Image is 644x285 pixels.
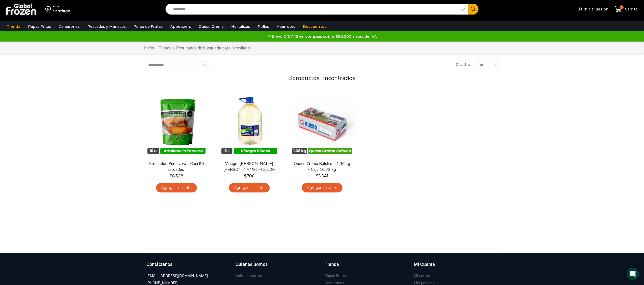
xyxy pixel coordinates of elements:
nav: Breadcrumb [144,45,251,51]
div: Open Intercom Messenger [627,268,639,280]
h3: Mi Cuenta [414,261,435,268]
a: [EMAIL_ADDRESS][DOMAIN_NAME] [146,273,208,279]
a: Appetizers [168,22,194,31]
select: Pedido de la tienda [144,61,209,69]
a: Pollos [255,22,272,31]
a: Tienda [159,45,172,51]
a: Pescados y Mariscos [85,22,128,31]
span: Mostrar [456,62,472,68]
a: Vinagre [PERSON_NAME] [PERSON_NAME] – Caja 20 litros [220,161,278,173]
a: Papas Fritas [325,273,346,279]
a: Pulpa de Frutas [131,22,165,31]
span: $ [170,174,172,178]
span: 3 [289,74,292,82]
button: Search button [468,4,478,15]
a: Sobre nosotros [236,273,262,279]
a: Papas Fritas [25,22,54,31]
h3: Papas Fritas [325,273,346,279]
div: Santiago [53,8,70,14]
h3: Contáctanos [146,261,172,268]
a: Agregar al carrito: “Queso Crema Rafulco - 1,36 kg - Caja 16,32 kg” [302,183,342,192]
bdi: 6.328 [170,174,183,178]
a: Descuentos [300,22,329,31]
a: Mi Cuenta [414,261,498,273]
a: Hortalizas [229,22,253,31]
h3: Sobre nosotros [236,273,262,279]
a: Camarones [56,22,82,31]
span: $ [244,174,246,178]
span: productos encontrados [292,74,355,82]
img: address-field-icon.svg [45,5,53,14]
a: Agregar al carrito: “Arrollados Primavera - Caja 80 unidades” [156,183,197,192]
span: Iniciar sesión [582,7,608,12]
a: Tienda [325,261,409,273]
a: Arrollados Primavera – Caja 80 unidades [147,161,205,173]
span: Carrito [624,7,638,12]
bdi: 5.541 [316,174,328,178]
h3: Tienda [325,261,339,268]
h3: [EMAIL_ADDRESS][DOMAIN_NAME] [146,273,208,279]
a: Agregar al carrito: “Vinagre Blanco Traverso - Caja 20 litros” [229,183,270,192]
h3: Quiénes Somos [236,261,268,268]
a: Queso Crema [196,22,226,31]
a: Inicio [144,45,154,51]
a: Abarrotes [274,22,298,31]
a: Iniciar sesión [577,4,608,14]
span: 0 [620,5,624,9]
div: Enviar a [53,5,70,8]
a: Queso Crema Rafulco – 1,36 kg – Caja 16,32 kg [293,161,351,173]
a: Quiénes Somos [236,261,320,273]
bdi: 700 [244,174,255,178]
a: Tienda [4,22,23,31]
span: $ [316,174,318,178]
h3: Mi carrito [414,273,430,279]
a: Contáctanos [146,261,230,273]
h1: Resultados de búsqueda para “arrollado” [176,46,251,50]
a: Mi carrito [414,273,430,279]
a: 0 Carrito [613,3,639,15]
